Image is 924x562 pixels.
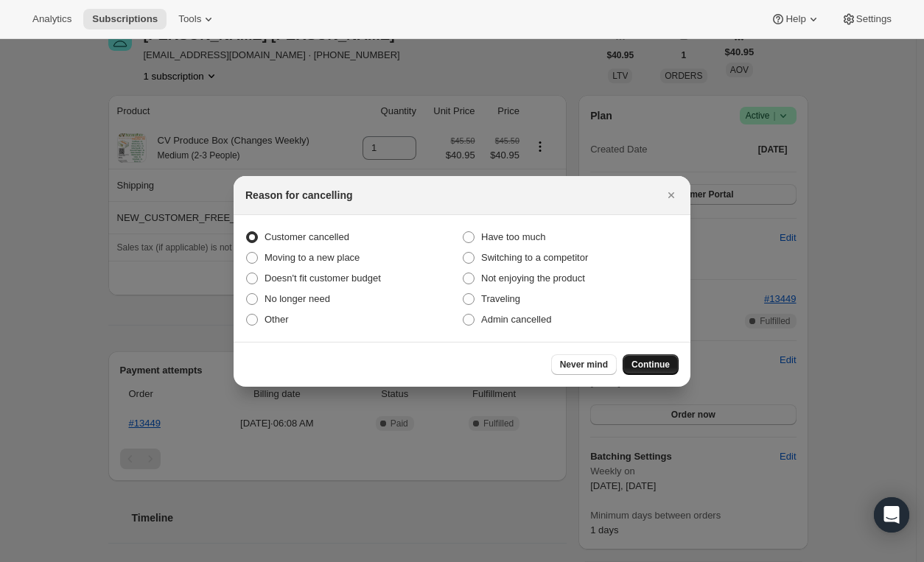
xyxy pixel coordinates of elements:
[481,293,520,304] span: Traveling
[265,231,349,242] span: Customer cancelled
[631,359,670,370] span: Continue
[874,497,909,533] div: Open Intercom Messenger
[83,9,167,29] button: Subscriptions
[169,9,225,29] button: Tools
[762,9,829,29] button: Help
[178,13,201,25] span: Tools
[785,13,805,25] span: Help
[265,273,381,284] span: Doesn't fit customer budget
[265,293,330,304] span: No longer need
[560,359,608,370] span: Never mind
[833,9,900,29] button: Settings
[481,314,551,325] span: Admin cancelled
[481,231,545,242] span: Have too much
[551,354,617,375] button: Never mind
[481,252,588,263] span: Switching to a competitor
[856,13,892,25] span: Settings
[265,314,289,325] span: Other
[623,354,679,375] button: Continue
[481,273,585,284] span: Not enjoying the product
[245,188,352,203] h2: Reason for cancelling
[32,13,71,25] span: Analytics
[265,252,360,263] span: Moving to a new place
[92,13,158,25] span: Subscriptions
[661,185,682,206] button: Close
[24,9,80,29] button: Analytics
